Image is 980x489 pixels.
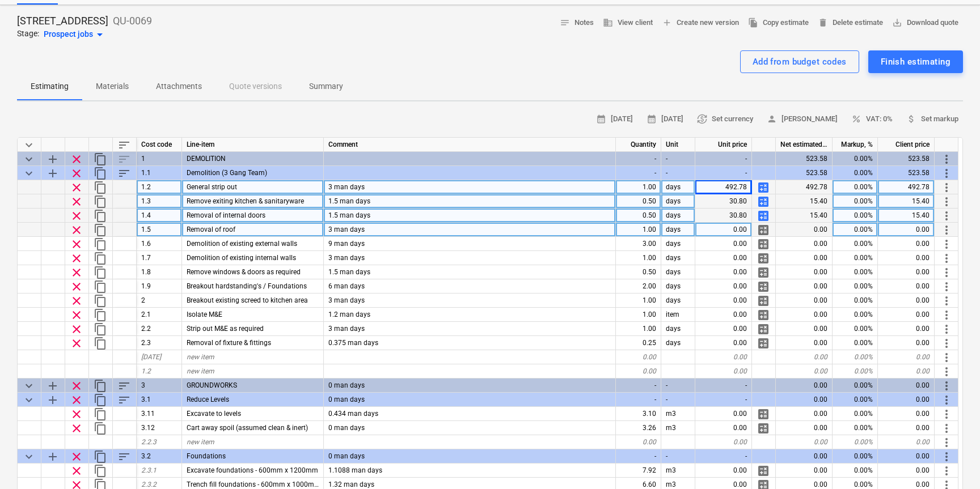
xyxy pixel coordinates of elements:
[833,138,878,152] div: Markup, %
[616,464,661,478] div: 7.92
[833,336,878,350] div: 0.00%
[695,279,752,294] div: 0.00
[776,421,833,435] div: 0.00
[757,464,770,478] span: Manage detailed breakdown for the row
[940,337,953,350] span: More actions
[70,422,83,435] span: Remove row
[137,421,182,435] div: 3.12
[757,181,770,194] span: Manage detailed breakdown for the row
[776,364,833,379] div: 0.00
[94,450,107,464] span: Duplicate category
[940,436,953,449] span: More actions
[833,449,878,464] div: 0.00%
[616,279,661,294] div: 2.00
[940,308,953,322] span: More actions
[46,152,60,166] span: Add sub category to row
[616,421,661,435] div: 3.26
[753,54,847,69] div: Add from budget codes
[137,209,182,223] div: 1.4
[833,194,878,209] div: 0.00%
[940,407,953,421] span: More actions
[695,237,752,251] div: 0.00
[324,138,616,152] div: Comment
[851,114,861,124] span: percent
[22,450,36,464] span: Collapse category
[46,379,60,393] span: Add sub category to row
[776,435,833,449] div: 0.00
[833,166,878,180] div: 0.00%
[661,237,695,251] div: days
[137,336,182,350] div: 2.3
[868,50,963,73] button: Finish estimating
[833,223,878,237] div: 0.00%
[940,422,953,435] span: More actions
[616,194,661,209] div: 0.50
[616,308,661,322] div: 1.00
[878,265,935,279] div: 0.00
[46,450,60,464] span: Add sub category to row
[757,252,770,265] span: Manage detailed breakdown for the row
[616,251,661,265] div: 1.00
[692,110,758,128] button: Set currency
[94,252,107,265] span: Duplicate row
[22,152,36,166] span: Collapse category
[560,18,570,28] span: notes
[137,322,182,336] div: 2.2
[70,209,83,223] span: Remove row
[616,350,661,364] div: 0.00
[697,114,707,124] span: currency_exchange
[117,167,131,180] span: Sort rows within category
[878,464,935,478] div: 0.00
[776,407,833,421] div: 0.00
[137,265,182,279] div: 1.8
[906,113,958,126] span: Set markup
[616,166,661,180] div: -
[878,251,935,265] div: 0.00
[94,152,107,166] span: Duplicate category
[661,336,695,350] div: days
[695,308,752,322] div: 0.00
[757,266,770,279] span: Manage detailed breakdown for the row
[70,379,83,393] span: Remove row
[137,166,182,180] div: 1.1
[661,279,695,294] div: days
[616,449,661,464] div: -
[309,80,343,92] p: Summary
[776,308,833,322] div: 0.00
[70,152,83,166] span: Remove row
[776,251,833,265] div: 0.00
[940,280,953,294] span: More actions
[833,152,878,166] div: 0.00%
[137,279,182,294] div: 1.9
[878,322,935,336] div: 0.00
[776,322,833,336] div: 0.00
[833,350,878,364] div: 0.00%
[940,195,953,209] span: More actions
[661,421,695,435] div: m3
[661,209,695,223] div: days
[96,80,129,92] p: Materials
[776,294,833,308] div: 0.00
[833,237,878,251] div: 0.00%
[70,464,83,478] span: Remove row
[940,167,953,180] span: More actions
[878,223,935,237] div: 0.00
[94,280,107,294] span: Duplicate row
[695,138,752,152] div: Unit price
[833,407,878,421] div: 0.00%
[776,209,833,223] div: 15.40
[695,336,752,350] div: 0.00
[878,209,935,223] div: 15.40
[776,166,833,180] div: 523.58
[22,167,36,180] span: Collapse category
[776,449,833,464] div: 0.00
[94,407,107,421] span: Duplicate row
[757,294,770,308] span: Manage detailed breakdown for the row
[616,265,661,279] div: 0.50
[833,279,878,294] div: 0.00%
[117,393,131,407] span: Sort rows within category
[70,252,83,265] span: Remove row
[878,166,935,180] div: 523.58
[560,16,594,29] span: Notes
[878,379,935,393] div: 0.00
